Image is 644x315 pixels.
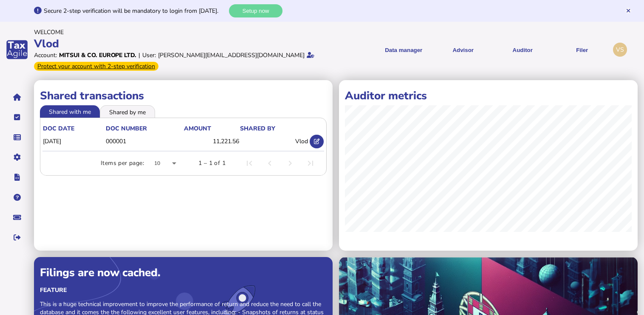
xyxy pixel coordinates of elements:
[625,8,631,14] button: Hide message
[555,39,609,60] button: Filer
[8,108,26,126] button: Tasks
[377,39,430,60] button: Shows a dropdown of Data manager options
[34,62,158,71] div: From Oct 1, 2025, 2-step verification will be required to login. Set it up now...
[40,88,327,103] h1: Shared transactions
[34,36,319,51] div: Vlod
[345,88,632,103] h1: Auditor metrics
[184,124,239,133] div: Amount
[8,148,26,166] button: Manage settings
[43,124,74,133] div: doc date
[8,208,26,226] button: Raise a support ticket
[184,133,240,150] td: 11,221.56
[158,51,305,59] div: [PERSON_NAME][EMAIL_ADDRESS][DOMAIN_NAME]
[100,105,155,117] li: Shared by me
[240,133,308,150] td: Vlod
[142,51,156,59] div: User:
[8,188,26,206] button: Help pages
[8,128,26,146] button: Data manager
[40,105,100,117] li: Shared with me
[307,52,314,58] i: Email verified
[44,7,227,15] div: Secure 2-step verification will be mandatory to login from [DATE].
[613,43,627,57] div: Profile settings
[59,51,136,59] div: Mitsui & Co. Europe Ltd.
[8,228,26,246] button: Sign out
[42,133,105,150] td: [DATE]
[8,88,26,106] button: Home
[14,137,21,138] i: Data manager
[198,159,226,168] div: 1 – 1 of 1
[229,4,282,17] button: Setup now
[240,124,275,133] div: shared by
[324,39,609,60] menu: navigate products
[101,159,144,168] div: Items per page:
[138,51,140,59] div: |
[43,124,105,133] div: doc date
[34,28,319,36] div: Welcome
[40,265,327,280] div: Filings are now cached.
[106,124,183,133] div: doc number
[496,39,549,60] button: Auditor
[8,168,26,186] button: Developer hub links
[34,51,57,59] div: Account:
[436,39,490,60] button: Shows a dropdown of VAT Advisor options
[106,124,147,133] div: doc number
[40,286,327,294] div: Feature
[310,135,324,149] button: Open shared transaction
[184,124,211,133] div: Amount
[105,133,184,150] td: 000001
[240,124,308,133] div: shared by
